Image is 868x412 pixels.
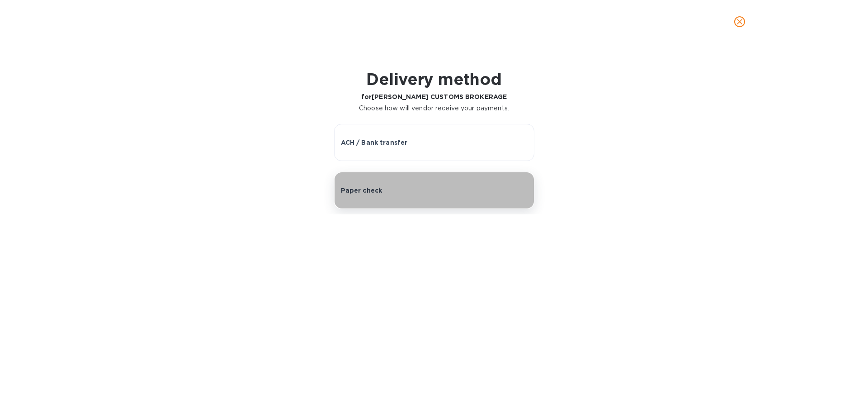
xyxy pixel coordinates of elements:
[334,124,534,161] button: ACH / Bank transfer
[341,138,408,147] p: ACH / Bank transfer
[359,104,509,113] p: Choose how will vendor receive your payments.
[341,186,382,195] p: Paper check
[334,172,534,209] button: Paper check
[729,11,750,33] button: close
[361,93,507,100] b: for [PERSON_NAME] CUSTOMS BROKERAGE
[359,70,509,89] h1: Delivery method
